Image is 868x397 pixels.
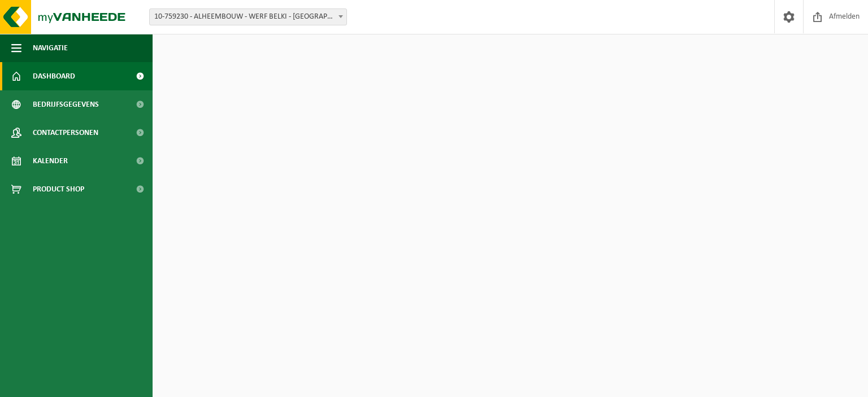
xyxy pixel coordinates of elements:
span: Product Shop [33,175,84,203]
span: Contactpersonen [33,119,98,147]
span: 10-759230 - ALHEEMBOUW - WERF BELKI - AALST [150,9,346,25]
span: Dashboard [33,62,75,90]
span: Bedrijfsgegevens [33,90,99,119]
span: 10-759230 - ALHEEMBOUW - WERF BELKI - AALST [149,8,347,25]
span: Navigatie [33,34,68,62]
span: Kalender [33,147,68,175]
